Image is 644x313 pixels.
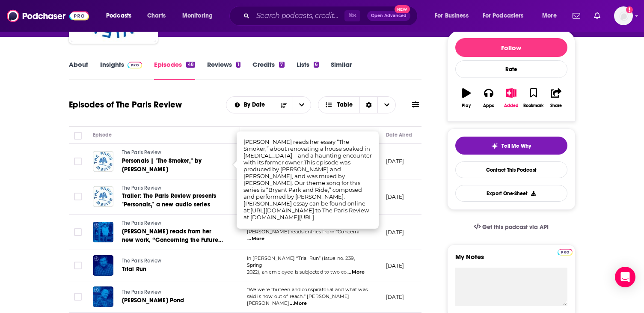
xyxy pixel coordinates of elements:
[542,10,557,22] span: More
[128,62,142,69] img: Podchaser Pro
[207,60,240,80] a: Reviews1
[293,97,311,113] button: open menu
[122,149,162,155] span: The Paris Review
[122,265,147,273] span: Trial Run
[386,130,412,140] div: Date Aired
[247,293,350,306] span: said is now out of reach.” [PERSON_NAME] [PERSON_NAME]
[182,10,213,22] span: Monitoring
[386,229,404,236] p: [DATE]
[483,103,494,108] div: Apps
[100,60,142,80] a: InsightsPodchaser Pro
[122,296,224,305] a: [PERSON_NAME] Pond
[122,157,225,174] a: Personals | "The Smoker," by [PERSON_NAME]
[455,161,567,178] a: Contact This Podcast
[74,293,82,301] span: Toggle select row
[386,193,404,200] p: [DATE]
[467,217,556,238] a: Get this podcast via API
[337,102,353,108] span: Table
[74,158,82,165] span: Toggle select row
[455,83,478,113] button: Play
[226,96,311,113] h2: Choose List sort
[147,10,166,22] span: Charts
[253,9,344,23] input: Search podcasts, credits, & more...
[69,60,88,80] a: About
[226,102,275,108] button: open menu
[290,300,307,307] span: ...More
[122,257,224,265] a: The Paris Review
[122,297,184,304] span: [PERSON_NAME] Pond
[122,289,224,296] a: The Paris Review
[371,14,407,18] span: Open Advanced
[455,185,567,202] button: Export One-Sheet
[558,249,573,256] img: Podchaser Pro
[74,193,82,200] span: Toggle select row
[482,224,549,231] span: Get this podcast via API
[615,267,635,287] div: Open Intercom Messenger
[247,130,274,140] div: Description
[186,62,195,68] div: 48
[367,130,377,140] button: Column Actions
[614,6,633,25] span: Logged in as adrian.villarreal
[74,262,82,269] span: Toggle select row
[122,227,225,244] a: [PERSON_NAME] reads from her new work, “Concerning the Future of Souls”
[500,83,522,113] button: Added
[247,269,347,275] span: 2022), an employee is subjected to two co
[176,9,224,23] button: open menu
[455,60,567,78] div: Rate
[7,8,89,24] img: Podchaser - Follow, Share and Rate Podcasts
[279,62,284,68] div: 7
[122,228,223,252] span: [PERSON_NAME] reads from her new work, “Concerning the Future of Souls”
[545,83,567,113] button: Share
[100,9,142,23] button: open menu
[429,9,479,23] button: open menu
[523,103,543,108] div: Bookmark
[386,262,404,269] p: [DATE]
[483,10,524,22] span: For Podcasters
[591,9,604,23] a: Show notifications dropdown
[122,220,225,227] a: The Paris Review
[69,99,182,110] h1: Episodes of The Paris Review
[247,255,355,268] span: In [PERSON_NAME] “Trial Run” (issue no. 239, Spring
[435,10,469,22] span: For Business
[247,286,368,292] span: “We were thirteen and conspiratorial and what was
[318,96,396,113] button: Choose View
[491,143,498,149] img: tell me why sparkle
[122,157,202,173] span: Personals | "The Smoker," by [PERSON_NAME]
[297,60,319,80] a: Lists6
[122,192,217,208] span: Trailer: The Paris Review presents "Personals," a new audio series
[367,11,410,21] button: Open AdvancedNew
[569,9,584,23] a: Show notifications dropdown
[395,5,410,13] span: New
[455,137,567,155] button: tell me why sparkleTell Me Why
[626,6,633,13] svg: Add a profile image
[614,6,633,25] button: Show profile menu
[522,83,545,113] button: Bookmark
[122,185,162,191] span: The Paris Review
[122,258,162,264] span: The Paris Review
[122,192,225,209] a: Trailer: The Paris Review presents "Personals," a new audio series
[142,9,171,23] a: Charts
[504,103,519,108] div: Added
[122,265,224,274] a: Trial Run
[243,138,372,221] span: [PERSON_NAME] reads her essay “The Smoker,” about renovating a house soaked in [MEDICAL_DATA]—and...
[344,10,360,21] span: ⌘ K
[462,103,471,108] div: Play
[478,83,500,113] button: Apps
[252,60,284,80] a: Credits7
[154,60,195,80] a: Episodes48
[455,253,567,268] label: My Notes
[247,229,359,235] span: [PERSON_NAME] reads entries from “Concerni
[93,130,112,140] div: Episode
[74,228,82,236] span: Toggle select row
[550,103,562,108] div: Share
[347,269,365,276] span: ...More
[558,247,573,256] a: Pro website
[314,62,319,68] div: 6
[359,97,377,113] div: Sort Direction
[237,6,426,26] div: Search podcasts, credits, & more...
[244,102,268,108] span: By Date
[122,149,225,157] a: The Paris Review
[275,97,293,113] button: Sort Direction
